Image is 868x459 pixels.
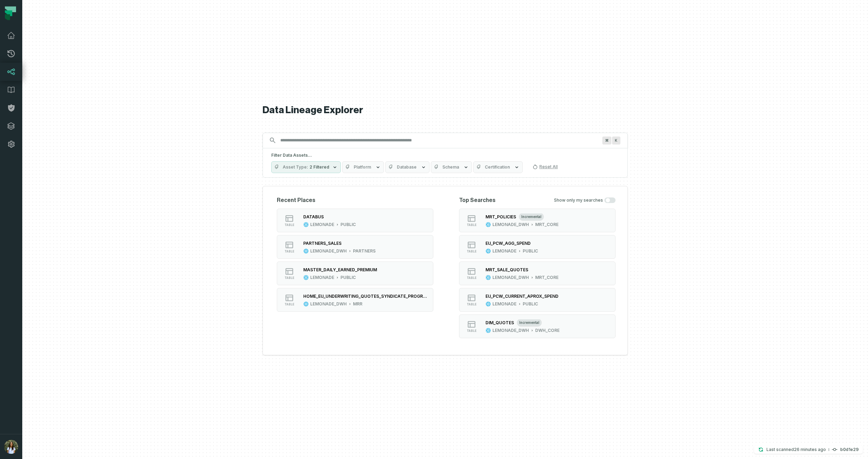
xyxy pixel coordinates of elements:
[766,446,826,453] p: Last scanned
[602,137,611,145] span: Press ⌘ + K to focus the search bar
[612,137,620,145] span: Press ⌘ + K to focus the search bar
[263,104,628,116] h1: Data Lineage Explorer
[794,447,826,452] relative-time: Aug 18, 2025, 5:15 PM GMT+3
[4,440,18,454] img: avatar of Noa Gordon
[840,448,859,452] h4: b0d1e29
[754,445,863,454] button: Last scanned[DATE] 5:15:28 PMb0d1e29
